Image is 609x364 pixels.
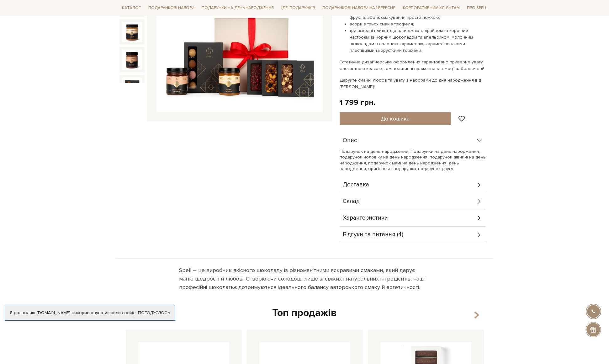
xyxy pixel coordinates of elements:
a: Подарункові набори на 1 Вересня [320,3,398,13]
p: Даруйте смачні любов та увагу з наборами до дня народження від [PERSON_NAME]! [340,77,487,90]
button: До кошика [340,112,451,125]
span: Характеристики [343,215,388,221]
p: Естетичне дизайнерське оформлення гарантовано приверне увагу елегантною красою, тож позитивні вра... [340,59,487,72]
span: Опис [343,138,357,143]
span: Відгуки та питання (4) [343,232,403,238]
span: Склад [343,199,360,204]
div: Топ продажів [123,307,486,320]
div: Я дозволяю [DOMAIN_NAME] використовувати [5,310,175,316]
img: Подарунок До Дня народження [122,78,142,98]
a: Каталог [119,3,143,13]
a: Подарунки на День народження [199,3,276,13]
a: Подарункові набори [146,3,197,13]
a: файли cookie [107,310,136,315]
p: Подарунок на день народження, Подарунки на день народження, подарунок чоловіку на день народження... [340,149,486,172]
li: асорті з трьох смаків трюфеля; [350,21,487,27]
span: До кошика [381,115,410,122]
div: Spell – це виробник якісного шоколаду із різноманітними яскравими смаками, який дарує магію щедро... [179,266,430,292]
img: Подарунок До Дня народження [122,50,142,70]
a: Про Spell [464,3,490,13]
img: Подарунок До Дня народження [122,22,142,42]
div: 1 799 грн. [340,98,375,107]
a: Погоджуюсь [138,310,170,316]
a: Корпоративним клієнтам [400,3,462,13]
a: Ідеї подарунків [279,3,318,13]
li: три яскраві плитки, що заряджають драйвом та хорошим настроєм: із чорним шоколадом та апельсином,... [350,27,487,54]
span: Доставка [343,182,369,188]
